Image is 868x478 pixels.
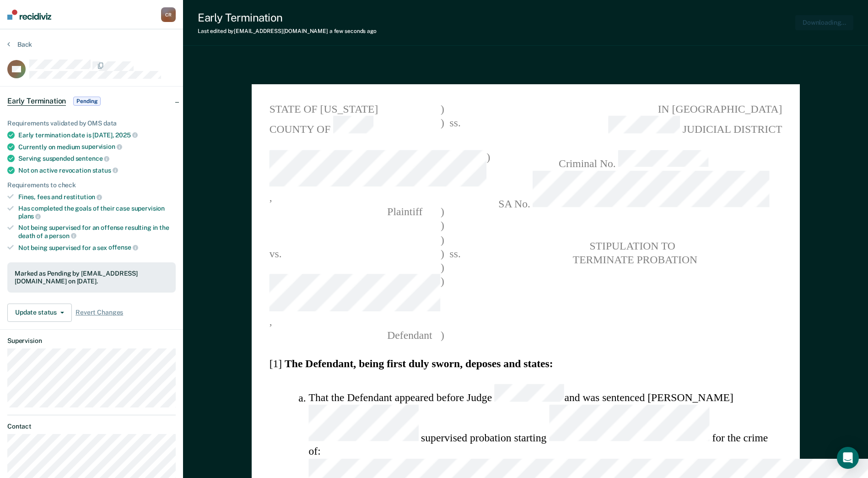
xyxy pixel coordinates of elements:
section: [1] [269,356,782,370]
span: sentence [75,155,110,162]
span: Early Termination [7,97,66,106]
span: ss. [444,246,465,261]
img: Recidiviz [7,10,51,20]
span: ) [441,274,444,328]
span: COUNTY OF [269,116,440,136]
span: ) [441,102,444,116]
span: ) [441,246,444,261]
span: ) [441,232,444,246]
span: Revert Changes [75,309,123,316]
span: ) [441,328,444,342]
div: Marked as Pending by [EMAIL_ADDRESS][DOMAIN_NAME] on [DATE]. [15,270,168,285]
span: status [92,167,118,174]
span: Plaintiff [269,205,422,217]
span: SA No. [485,171,782,211]
span: Defendant [269,329,432,341]
div: Early termination date is [DATE], [18,131,176,139]
span: person [49,232,76,239]
div: Requirements to check [7,181,176,189]
button: Update status [7,304,72,322]
strong: The Defendant, being first duly sworn, deposes and states: [285,357,553,369]
span: ) [441,261,444,275]
div: Fines, fees and [18,193,176,201]
div: Currently on medium [18,143,176,151]
span: plans [18,212,41,220]
dt: Supervision [7,337,176,345]
div: Not being supervised for a sex [18,244,176,252]
span: JUDICIAL DISTRICT [485,116,782,136]
span: supervision [81,143,122,150]
div: Has completed the goals of their case supervision [18,205,176,220]
span: STATE OF [US_STATE] [269,102,440,116]
span: Pending [73,97,101,106]
span: ss. [444,116,465,136]
button: Back [7,40,32,49]
dt: Contact [7,423,176,430]
div: Serving suspended [18,154,176,163]
div: Not on active revocation [18,166,176,174]
div: Requirements validated by OMS data [7,119,176,127]
span: offense [108,244,138,251]
span: restitution [64,193,102,201]
button: Downloading... [795,15,853,30]
div: Not being supervised for an offense resulting in the death of a [18,224,176,239]
button: CR [161,7,176,22]
span: ) [441,116,444,136]
span: a few seconds ago [329,28,377,34]
span: IN [GEOGRAPHIC_DATA] [485,102,782,116]
span: , [269,274,440,328]
span: ) [441,218,444,233]
div: Open Intercom Messenger [837,447,859,469]
span: vs. [269,247,281,259]
span: , [269,150,486,204]
pre: STIPULATION TO TERMINATE PROBATION [485,239,782,266]
span: Criminal No. [485,150,782,170]
span: ) [441,204,444,218]
div: Early Termination [198,11,377,24]
div: C R [161,7,176,22]
div: Last edited by [EMAIL_ADDRESS][DOMAIN_NAME] [198,28,377,34]
span: 2025 [115,131,137,139]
